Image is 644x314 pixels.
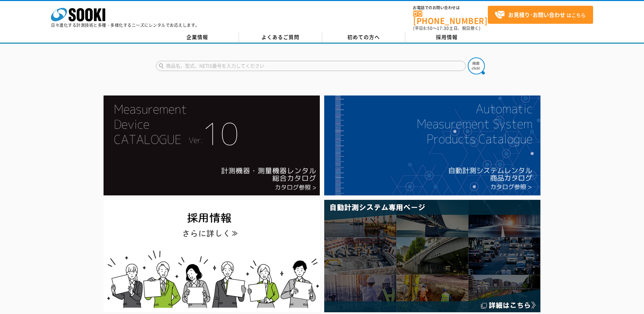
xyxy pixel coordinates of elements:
input: 商品名、型式、NETIS番号を入力してください [156,61,466,71]
span: はこちら [495,10,586,20]
a: 採用情報 [405,32,489,42]
span: 8:50 [423,25,433,31]
span: (平日 ～ 土日、祝日除く) [413,25,480,31]
span: お電話でのお問い合わせは [413,6,488,10]
a: 企業情報 [156,32,239,42]
img: Catalog Ver10 [104,95,320,195]
p: 日々進化する計測技術と多種・多様化するニーズにレンタルでお応えします。 [51,23,200,27]
a: よくあるご質問 [239,32,322,42]
img: 自動計測システムカタログ [324,95,540,195]
a: [PHONE_NUMBER] [413,11,488,24]
a: 初めての方へ [322,32,405,42]
strong: お見積り･お問い合わせ [508,11,565,19]
a: お見積り･お問い合わせはこちら [488,6,593,24]
img: btn_search.png [468,57,485,74]
span: 初めての方へ [347,33,380,41]
img: SOOKI recruit [104,200,320,312]
img: 自動計測システム専用ページ [324,200,540,312]
span: 17:30 [437,25,449,31]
